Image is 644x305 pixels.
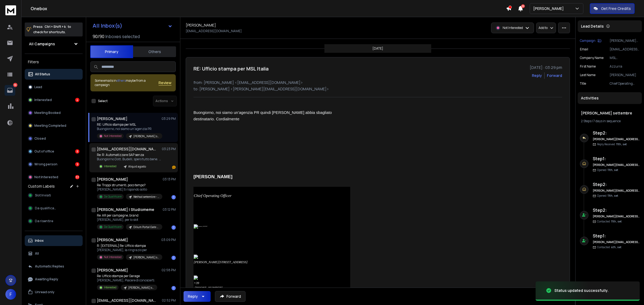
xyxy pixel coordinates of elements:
h6: Step 2 : [593,207,640,213]
button: Interested4 [25,95,83,105]
div: 33 [75,175,79,179]
h3: Custom Labels [28,184,55,189]
p: Buongiorno Dott. Budelli, spero tutto bene. [GEOGRAPHIC_DATA] [97,157,161,161]
p: 02:58 PM [162,268,176,272]
h1: [PERSON_NAME] [97,116,127,121]
h6: [PERSON_NAME][EMAIL_ADDRESS][DOMAIN_NAME] [593,240,640,244]
p: Add to [539,26,548,30]
p: [PERSON_NAME] [610,73,640,77]
h6: Step 1 : [593,155,640,162]
h1: [EMAIL_ADDRESS][DOMAIN_NAME] [97,298,156,303]
span: [PERSON_NAME][STREET_ADDRESS] [194,255,350,264]
h6: [PERSON_NAME][EMAIL_ADDRESS][DOMAIN_NAME] [593,214,640,218]
p: Wethod settembre - marketing [133,195,159,199]
button: Out of office8 [25,146,83,157]
button: Others [133,46,176,58]
div: Status updated successfully. [554,288,609,293]
p: Buongiorno, noi siamo un’agenzia PR [97,127,161,131]
button: Inbox [25,235,83,246]
h6: [PERSON_NAME][EMAIL_ADDRESS][DOMAIN_NAME] [593,163,640,167]
p: [EMAIL_ADDRESS][DOMAIN_NAME] [186,29,242,33]
h6: [PERSON_NAME][EMAIL_ADDRESS][DOMAIN_NAME] [593,137,640,141]
h1: [EMAIL_ADDRESS][DOMAIN_NAME] [97,146,156,152]
p: 03:09 PM [161,238,176,242]
button: All Inbox(s) [88,20,177,31]
p: Interested [104,285,116,289]
button: Meeting Completed [25,120,83,131]
h1: [PERSON_NAME] [186,23,216,28]
span: [PERSON_NAME] [193,174,232,179]
p: Re: AR per campagne, brand [97,213,161,218]
p: Meeting Booked [34,111,61,115]
div: 1 [171,286,176,290]
p: RE: Ufficio stampa per MSL [97,122,161,127]
span: 7 days in sequence [593,119,621,123]
span: Review [159,80,171,85]
button: Slot Inviati [25,190,83,201]
span: others [116,78,126,83]
p: Interested [104,164,116,168]
button: Not Interested33 [25,172,83,183]
button: Reply [532,73,542,78]
p: Interested [34,98,52,102]
span: 11th, set [616,142,627,146]
p: Re: Troppi strumenti, poco tempo? [97,183,161,187]
p: 03:13 PM [163,177,176,181]
p: Azzurra [610,64,640,69]
p: [PERSON_NAME], per lo slot [97,218,161,222]
button: All Campaigns [25,39,83,49]
span: Da qualificare [35,206,57,210]
div: 1 [171,256,176,260]
p: Da Qualificare [104,225,122,229]
div: Reply [188,294,198,299]
p: Last Name [580,73,595,77]
div: 1 [171,195,176,199]
button: Wrong person9 [25,159,83,170]
h1: All Campaigns [29,41,55,47]
p: MSL [GEOGRAPHIC_DATA] [610,56,640,60]
p: Not Interested [104,255,122,259]
button: Da qualificare [25,203,83,214]
h6: Step 1 : [593,233,640,239]
p: Re: R: Automatizzare SAP senza [97,153,161,157]
p: [PERSON_NAME], la ringrazio per [97,248,161,252]
p: [PERSON_NAME] settembre [610,39,640,43]
button: Automatic Replies [25,261,83,272]
h6: Step 2 : [593,130,640,136]
p: [DATE] [372,46,383,51]
img: signature_2363704657 [194,255,198,259]
p: Re: Ufficio stampa per Garage [97,274,157,278]
div: 9 [75,162,79,166]
p: [PERSON_NAME] [533,6,566,11]
p: 03:23 PM [162,147,176,151]
p: Not Interested [104,134,122,138]
img: logo [5,5,16,15]
p: 03:12 PM [163,207,176,212]
p: Company Name [580,56,603,60]
img: signature_255079297 [194,224,259,232]
p: to: [PERSON_NAME] <[PERSON_NAME][EMAIL_ADDRESS][DOMAIN_NAME]> [193,86,562,92]
div: Some emails in maybe from a campaign [95,79,159,87]
p: Chief Operating Officer [610,81,640,86]
p: 02:52 PM [162,298,176,303]
p: Campaign [580,39,595,43]
p: Email [580,47,588,51]
h1: [PERSON_NAME] [97,177,128,182]
button: Reply [184,291,211,302]
p: 56 [13,83,17,87]
div: Forward [547,73,562,78]
span: 90 / 90 [93,33,104,40]
p: First Name [580,64,596,69]
p: Lead [34,85,42,89]
p: Reply Received [597,142,627,146]
img: signature_2890845564 [194,276,198,280]
h1: [PERSON_NAME] | Studiomeme [97,207,154,212]
p: R: [EXTERNAL] Re: Ufficio stampa [97,244,161,248]
span: 2 Steps [581,119,591,123]
button: F [5,289,16,300]
span: Da risentire [35,219,53,223]
button: Unread only [25,287,83,297]
p: Automatic Replies [35,264,64,269]
p: [PERSON_NAME] ti rispondo sotto [97,187,161,192]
